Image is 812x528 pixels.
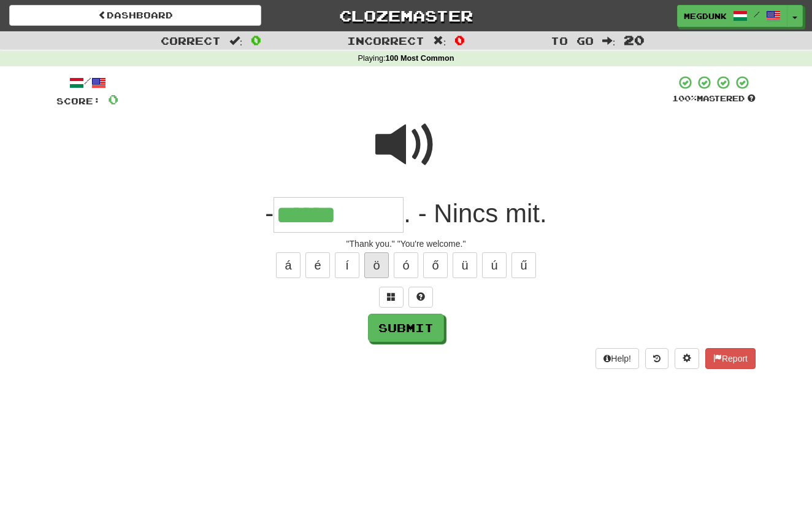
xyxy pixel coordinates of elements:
[368,314,444,342] button: Submit
[404,199,546,228] span: . - Nincs mit.
[305,252,330,278] button: é
[385,54,454,63] strong: 100 Most Common
[551,34,594,47] span: To go
[9,5,261,26] a: Dashboard
[161,34,221,47] span: Correct
[482,252,507,278] button: ú
[394,252,418,278] button: ó
[754,10,760,18] span: /
[433,36,446,46] span: :
[276,252,301,278] button: á
[602,36,616,46] span: :
[454,33,465,47] span: 0
[251,33,261,47] span: 0
[423,252,448,278] button: ő
[596,348,639,369] button: Help!
[265,199,274,228] span: -
[379,287,404,308] button: Switch sentence to multiple choice alt+p
[56,75,118,90] div: /
[645,348,668,369] button: Round history (alt+y)
[672,93,756,104] div: Mastered
[453,252,477,278] button: ü
[56,238,756,250] div: "Thank you." "You're welcome."
[335,252,359,278] button: í
[229,36,243,46] span: :
[108,91,118,107] span: 0
[684,10,727,21] span: MegDunk
[705,348,756,369] button: Report
[364,252,389,278] button: ö
[408,287,433,308] button: Single letter hint - you only get 1 per sentence and score half the points! alt+h
[280,5,532,26] a: Clozemaster
[624,33,645,47] span: 20
[677,5,787,27] a: MegDunk /
[511,252,536,278] button: ű
[56,96,101,106] span: Score:
[347,34,424,47] span: Incorrect
[672,93,697,103] span: 100 %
